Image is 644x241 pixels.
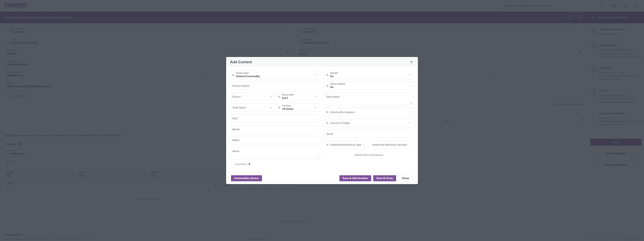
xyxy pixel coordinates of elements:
h4: Add Content [230,59,252,65]
button: Save & Close [373,175,396,181]
button: Close [398,175,413,181]
button: Commodity Library [231,175,262,181]
label: Insurance [230,163,247,166]
button: Save & Add Another [339,175,371,181]
button: Close [409,59,414,65]
span: Show more references [355,153,383,157]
